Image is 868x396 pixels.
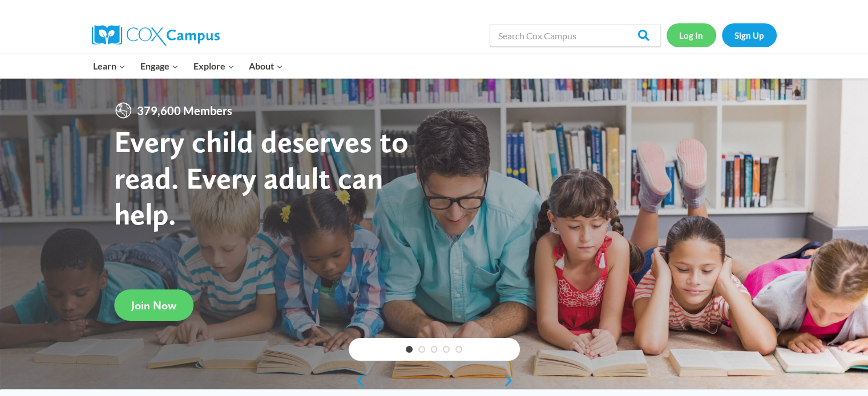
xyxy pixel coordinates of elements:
a: 5 [455,346,462,353]
a: Sign Up [722,23,777,47]
a: Log In [667,23,716,47]
button: Child menu of About [241,54,290,78]
a: 2 [418,346,425,353]
strong: Every child deserves to read. Every adult can help. [114,123,409,232]
input: Search Cox Campus [490,24,661,47]
a: 4 [443,346,450,353]
a: 1 [406,346,413,353]
span: Join Now [131,299,176,312]
nav: Primary Navigation [86,54,290,78]
a: next [503,374,520,387]
nav: Secondary Navigation [667,23,777,47]
a: Join Now [114,289,193,321]
a: 3 [431,346,438,353]
button: Child menu of Learn [86,54,134,78]
a: previous [349,374,366,387]
span: 379,600 Members [132,101,237,120]
img: Cox Campus [92,25,220,46]
button: Child menu of Explore [186,54,242,78]
div: content slider buttons [349,369,520,392]
button: Child menu of Engage [133,54,186,78]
